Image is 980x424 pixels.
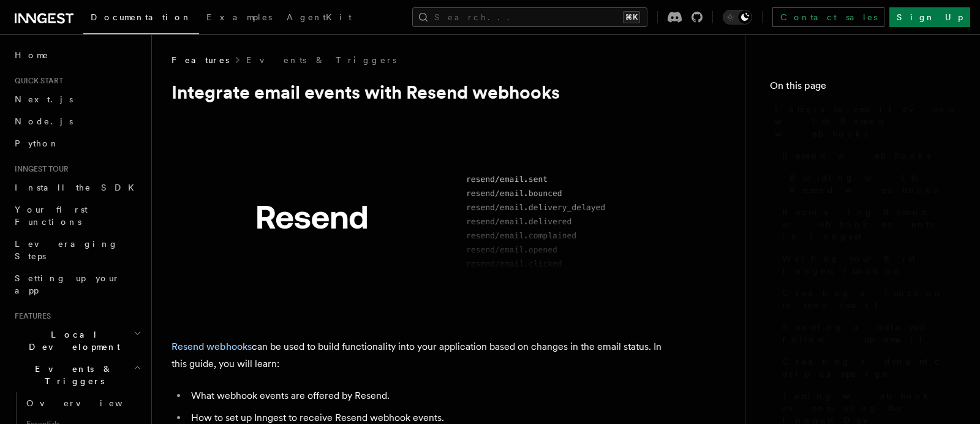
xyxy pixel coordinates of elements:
span: Setting up your app [15,273,120,295]
a: Sign Up [889,7,970,27]
a: Home [10,44,144,66]
span: Writing your first Inngest function [782,252,956,277]
a: Resend webhooks [777,145,956,167]
a: Creating a dynamic drip campaign [777,350,956,385]
a: Next.js [10,88,144,110]
span: Your first Functions [15,205,88,227]
a: Your first Functions [10,199,144,233]
span: Features [10,311,51,321]
button: Search...⌘K [412,7,647,27]
a: AgentKit [279,4,359,33]
span: Documentation [91,12,192,22]
a: Documentation [83,4,199,34]
a: Integrate email events with Resend webhooks [770,98,956,145]
a: Leveraging Steps [10,233,144,267]
span: Leveraging Steps [15,239,118,261]
button: Events & Triggers [10,358,144,392]
span: Creating a function to send email [782,287,956,311]
span: Resend webhooks [782,150,930,162]
a: Setting up your app [10,267,144,301]
span: Next.js [15,94,73,104]
span: Local Development [10,328,134,353]
kbd: ⌘K [623,11,640,23]
a: Overview [21,392,144,414]
a: Node.js [10,110,144,132]
span: AgentKit [287,12,352,22]
span: Inngest tour [10,164,69,174]
h4: On this page [770,78,956,98]
h1: Integrate email events with Resend webhooks [171,81,661,103]
span: Python [15,138,59,148]
span: Examples [206,12,272,22]
a: Examples [199,4,279,33]
span: Node.js [15,116,73,126]
a: Writing your first Inngest function [777,248,956,282]
a: Building with Resend webhooks [785,167,956,201]
span: Quick start [10,76,63,86]
span: Creating a dynamic drip campaign [782,355,956,380]
a: Sending a delayed follow-up email [777,316,956,350]
span: Overview [26,398,153,408]
button: Toggle dark mode [723,10,752,25]
span: Building with Resend webhooks [790,172,956,196]
span: Home [15,49,49,61]
span: Features [171,54,229,66]
a: Creating a function to send email [777,282,956,316]
span: Sending a delayed follow-up email [782,321,956,346]
a: Events & Triggers [246,54,396,66]
a: Resend webhooks [171,341,252,352]
span: Install the SDK [15,183,141,192]
button: Local Development [10,324,144,358]
img: Resend Logo [171,150,661,287]
span: Events & Triggers [10,363,134,387]
li: What webhook events are offered by Resend. [187,387,661,404]
span: Integrate email events with Resend webhooks [775,103,956,140]
a: Receiving Resend webhook events in Inngest [777,201,956,248]
span: Receiving Resend webhook events in Inngest [782,206,956,243]
p: can be used to build functionality into your application based on changes in the email status. In... [171,338,661,373]
a: Contact sales [772,7,884,27]
a: Python [10,132,144,154]
a: Install the SDK [10,176,144,199]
